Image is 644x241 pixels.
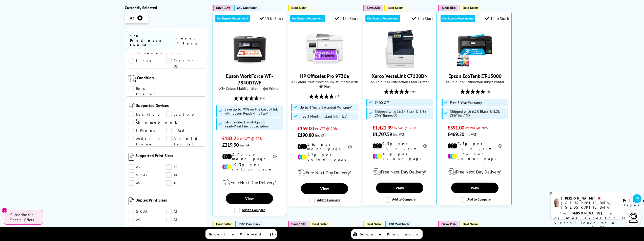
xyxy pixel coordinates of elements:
[438,221,458,227] button: Save 11%
[129,225,166,230] a: A6
[365,15,400,22] div: Our Experts Recommend
[234,5,260,11] button: £40 Cashback
[360,232,421,236] span: Compare Products
[451,183,498,193] a: View
[290,15,325,22] div: Our Experts Recommend
[129,172,166,178] a: SRA3
[384,5,405,11] button: Best Seller
[438,5,458,11] button: Save 18%
[485,16,509,21] div: 14 In Stock
[215,175,283,189] div: modal_delivery
[129,58,166,63] a: Linux
[260,93,265,103] span: (22)
[137,75,204,83] span: Condition
[224,107,282,115] span: Save up to 70% on the Cost of Ink with Epson ReadyPrint Flex*
[166,112,204,117] a: Laptop
[129,198,134,205] img: Duplex Print Sizes
[441,165,509,179] div: modal_delivery
[309,221,330,227] button: Best Seller
[463,222,478,226] span: Best Seller
[215,15,250,22] div: Our Experts Recommend
[209,232,276,236] span: Recently Viewed (1)
[222,135,239,142] span: £183.25
[129,50,166,55] a: Windows
[448,131,464,138] span: £469.20
[2,208,7,213] button: Close
[216,222,232,226] span: Best Seller
[335,92,340,101] span: (18)
[375,109,432,118] span: Shipped with 16.1k Black & 9.8k CMY Toners
[561,201,617,210] div: [GEOGRAPHIC_DATA], [GEOGRAPHIC_DATA]
[363,221,384,227] button: Best Seller
[385,221,411,227] button: £40 Cashback
[176,36,200,46] a: reset filters
[309,198,340,203] label: Add to Compare
[222,152,277,161] li: 2.7p per mono page
[448,152,502,161] li: 0.7p per colour page
[213,221,234,227] button: Best Seller
[448,73,502,79] a: Epson EcoTank ET-15000
[412,16,434,21] div: 5 In Stock
[460,197,491,203] label: Add to Compare
[129,153,134,161] img: Supported Print Sizes
[166,136,204,141] a: Android Tablet
[291,222,305,226] span: Save 16%
[450,101,482,105] span: Free 5 Year Warranty
[554,199,559,207] img: ashley-livechat.png
[129,128,166,133] a: iPhone
[129,209,166,214] a: SRA3
[300,73,349,79] a: HP OfficeJet Pro 9730e
[288,221,308,227] button: Save 16%
[315,126,338,131] span: ex VAT @ 20%
[372,141,427,150] li: 0.5p per mono page
[306,30,344,68] img: HP OfficeJet Pro 9730e
[335,16,359,21] div: 14 In Stock
[126,31,176,50] span: 170 Products Found
[231,64,268,69] a: Epson WorkForce WF-7840DTWF
[224,120,282,128] span: £40 Cashback with Epson ReadyPrint Flex Subscription
[215,86,283,91] span: A3+ Colour Multifunction Inkjet Printer
[130,15,135,20] span: A3
[239,222,260,226] span: £100 Cashback
[363,5,383,11] button: Save 23%
[231,30,268,68] img: Epson WorkForce WF-7840DTWF
[290,165,359,180] div: modal_delivery
[10,212,38,222] span: Subscribe for Special Offers
[136,103,204,109] span: Supported Devices
[463,6,478,10] span: Best Seller
[166,180,204,186] a: A6
[288,5,309,11] button: Best Seller
[372,124,392,131] span: £1,422.99
[222,142,239,148] span: £219.90
[226,193,273,204] a: View
[129,120,177,125] a: Chromebook
[315,133,326,138] span: inc VAT
[372,73,428,79] a: Xerox VersaLink C7120DN
[216,6,230,10] span: Save 10%
[456,30,494,68] img: Epson EcoTank ET-15000
[389,222,409,226] span: £40 Cashback
[213,5,233,11] button: Save 10%
[554,211,627,235] p: of 14 years! Leave me a message and I'll respond ASAP
[366,222,382,226] span: Best Seller
[260,16,283,21] div: 15 In Stock
[554,211,613,220] b: I'm [PERSON_NAME], a printer expert
[300,105,352,109] span: Up to 3 Years Extended Warranty*
[129,136,166,141] a: Android Phone
[312,222,328,226] span: Best Seller
[306,64,344,69] a: HP OfficeJet Pro 9730e
[301,183,348,194] a: View
[393,132,404,137] span: inc VAT
[448,141,502,150] li: 0.3p per mono page
[459,5,481,11] button: Best Seller
[459,221,481,227] button: Best Seller
[487,87,490,96] span: (6)
[205,229,277,239] a: Recently Viewed (1)
[234,208,265,213] label: Add to Compare
[375,101,389,105] span: £400 Off
[237,6,257,10] span: £40 Cashback
[297,132,314,138] span: £190.80
[240,143,251,147] span: inc VAT
[297,142,352,151] li: 1.9p per mono page
[456,64,494,69] a: Epson EcoTank ET-15000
